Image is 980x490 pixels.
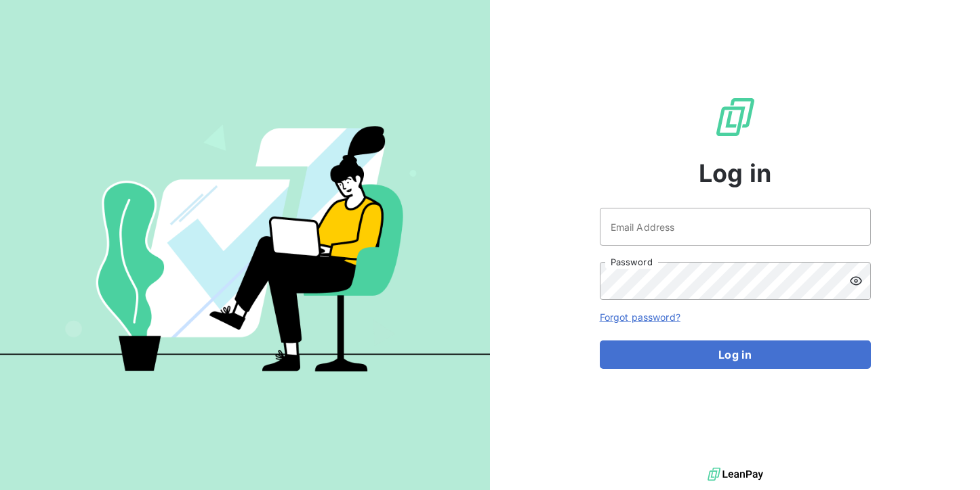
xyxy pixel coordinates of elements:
img: LeanPay Logo [714,95,757,139]
input: placeholder [600,208,871,246]
span: Log in [699,155,771,192]
button: Log in [600,340,871,369]
img: logo [708,464,763,485]
a: Forgot password? [600,311,680,323]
